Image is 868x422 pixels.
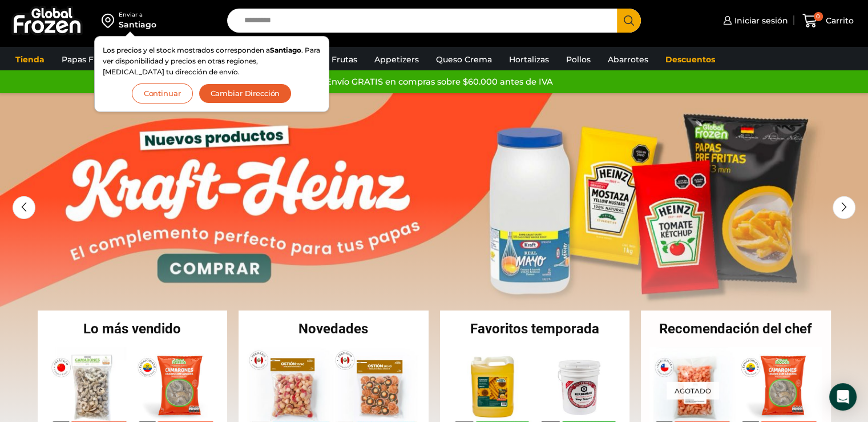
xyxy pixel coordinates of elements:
span: 0 [814,12,823,21]
a: Iniciar sesión [720,9,788,32]
span: Iniciar sesión [732,15,788,26]
div: Next slide [833,196,855,219]
button: Cambiar Dirección [199,83,292,103]
div: Santiago [119,19,156,30]
a: Appetizers [369,49,425,70]
span: Carrito [823,15,854,26]
a: Queso Crema [430,49,498,70]
h2: Recomendación del chef [641,322,831,336]
h2: Novedades [239,322,429,336]
a: Papas Fritas [56,49,117,70]
a: Abarrotes [602,49,654,70]
a: Tienda [10,49,50,70]
div: Enviar a [119,11,156,19]
a: Hortalizas [503,49,555,70]
div: Open Intercom Messenger [829,383,857,411]
a: Pollos [560,49,596,70]
h2: Favoritos temporada [440,322,630,336]
strong: Santiago [270,46,301,54]
button: Continuar [132,83,193,103]
img: address-field-icon.svg [102,11,119,30]
p: Agotado [667,381,719,399]
a: 0 Carrito [800,7,857,34]
h2: Lo más vendido [38,322,228,336]
button: Search button [617,9,641,33]
a: Descuentos [660,49,721,70]
div: Previous slide [13,196,35,219]
p: Los precios y el stock mostrados corresponden a . Para ver disponibilidad y precios en otras regi... [103,45,321,78]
